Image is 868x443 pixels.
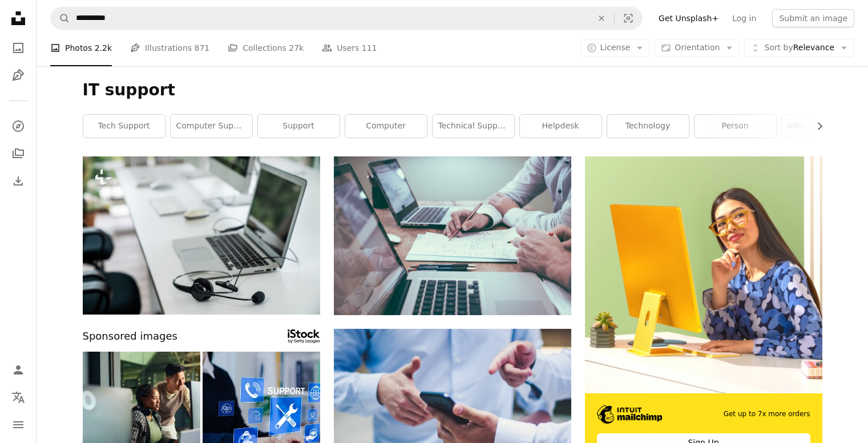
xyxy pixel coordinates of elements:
span: Orientation [675,43,720,52]
a: Illustrations 871 [130,30,209,66]
span: Relevance [764,42,834,54]
button: Submit an image [772,9,854,27]
a: Headset and customer support equipment at call center ready for actively service . Corporate busi... [83,230,320,240]
a: computer [345,115,427,138]
a: Users 111 [322,30,377,66]
button: Search Unsplash [51,7,70,29]
span: Get up to 7x more orders [724,409,810,419]
span: 111 [362,42,377,54]
a: person [695,115,776,138]
a: person holding black smartphone [334,403,571,413]
button: scroll list to the right [809,115,822,138]
h1: IT support [83,80,822,100]
button: Visual search [615,7,642,29]
a: Illustrations [7,64,30,87]
button: Clear [589,7,614,29]
span: 27k [289,42,304,54]
span: 871 [195,42,210,54]
button: Menu [7,413,30,436]
a: computer support [171,115,252,138]
img: file-1722962862010-20b14c5a0a60image [585,156,822,393]
a: Get Unsplash+ [652,9,725,27]
span: License [600,43,631,52]
img: person holding pencil near laptop computer [334,156,571,315]
a: person holding pencil near laptop computer [334,230,571,240]
a: support [258,115,340,138]
button: License [580,39,651,57]
span: Sponsored images [83,328,177,345]
a: helpdesk [520,115,601,138]
a: Collections [7,142,30,165]
a: Download History [7,170,30,192]
a: Explore [7,115,30,138]
a: Log in [725,9,763,27]
form: Find visuals sitewide [50,7,643,30]
img: Headset and customer support equipment at call center ready for actively service . Corporate busi... [83,156,320,315]
button: Orientation [655,39,740,57]
a: Photos [7,37,30,59]
img: file-1690386555781-336d1949dad1image [597,405,663,424]
a: technical support [433,115,514,138]
span: Sort by [764,43,793,52]
a: tech support [83,115,165,138]
a: Log in / Sign up [7,359,30,381]
a: Home — Unsplash [7,7,30,32]
a: Collections 27k [228,30,304,66]
a: technology [607,115,689,138]
button: Language [7,386,30,409]
a: information technology [782,115,863,138]
button: Sort byRelevance [744,39,854,57]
